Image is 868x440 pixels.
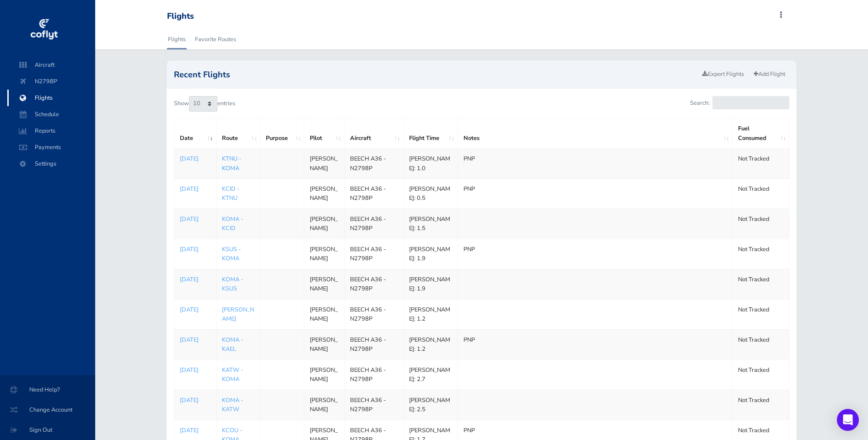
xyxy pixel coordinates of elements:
a: [DATE] [180,426,210,435]
td: [PERSON_NAME]: 1.2 [404,329,458,360]
a: [DATE] [180,154,210,163]
td: Not Tracked [733,209,789,239]
a: [DATE] [180,245,210,254]
td: [PERSON_NAME] [304,329,345,360]
a: KOMA - KATW [222,396,243,413]
div: Flights [167,11,194,21]
span: Aircraft [16,57,86,73]
td: Not Tracked [733,390,789,420]
th: Fuel Consumed: activate to sort column ascending [733,118,789,149]
td: [PERSON_NAME]: 0.5 [404,179,458,209]
a: KOMA - KSUS [222,275,243,293]
td: BEECH A36 - N2798P [345,239,404,269]
th: Aircraft: activate to sort column ascending [345,118,404,149]
span: Need Help? [11,381,84,398]
td: BEECH A36 - N2798P [345,299,404,329]
th: Route: activate to sort column ascending [216,118,260,149]
span: Settings [16,156,86,172]
td: BEECH A36 - N2798P [345,269,404,299]
a: Flights [167,29,187,49]
td: BEECH A36 - N2798P [345,329,404,360]
td: [PERSON_NAME] [304,390,345,420]
td: [PERSON_NAME]: 1.9 [404,269,458,299]
th: Pilot: activate to sort column ascending [304,118,345,149]
td: [PERSON_NAME] [304,149,345,179]
a: KOMA - KAEL [222,336,243,353]
span: Flights [16,90,86,106]
a: Add Flight [749,68,789,81]
h2: Recent Flights [174,70,699,79]
label: Search: [690,96,789,109]
span: N2798P [16,73,86,90]
td: [PERSON_NAME] [304,360,345,390]
td: BEECH A36 - N2798P [345,360,404,390]
select: Showentries [189,96,217,112]
td: BEECH A36 - N2798P [345,390,404,420]
a: KCID - KTNU [222,185,239,202]
span: Payments [16,139,86,156]
label: Show entries [174,96,235,112]
td: Not Tracked [733,149,789,179]
td: Not Tracked [733,239,789,269]
span: Change Account [11,402,84,418]
span: Sign Out [11,422,84,438]
td: BEECH A36 - N2798P [345,209,404,239]
td: Not Tracked [733,179,789,209]
td: PNP [458,329,733,360]
a: KSUS - KOMA [222,245,241,263]
a: [DATE] [180,365,210,375]
a: KATW - KOMA [222,366,243,383]
a: KOMA - KCID [222,215,243,232]
a: [DATE] [180,215,210,224]
td: Not Tracked [733,329,789,360]
td: [PERSON_NAME]: 2.7 [404,360,458,390]
td: [PERSON_NAME] [304,209,345,239]
th: Notes: activate to sort column ascending [458,118,733,149]
th: Purpose: activate to sort column ascending [260,118,304,149]
td: Not Tracked [733,360,789,390]
td: PNP [458,179,733,209]
span: Schedule [16,106,86,123]
span: Reports [16,123,86,139]
input: Search: [712,96,789,109]
td: [PERSON_NAME] [304,239,345,269]
img: coflyt logo [29,16,59,43]
td: BEECH A36 - N2798P [345,149,404,179]
a: Export Flights [698,68,748,81]
td: [PERSON_NAME] [304,299,345,329]
a: [PERSON_NAME] [222,306,254,323]
a: [DATE] [180,335,210,344]
a: [DATE] [180,275,210,284]
td: PNP [458,239,733,269]
th: Flight Time: activate to sort column ascending [404,118,458,149]
td: BEECH A36 - N2798P [345,179,404,209]
a: Favorite Routes [194,29,237,49]
td: [PERSON_NAME]: 1.0 [404,149,458,179]
a: [DATE] [180,305,210,314]
td: [PERSON_NAME]: 2.5 [404,390,458,420]
td: [PERSON_NAME]: 1.9 [404,239,458,269]
th: Date: activate to sort column ascending [174,118,216,149]
td: [PERSON_NAME]: 1.5 [404,209,458,239]
a: KTNU - KOMA [222,155,241,172]
a: [DATE] [180,184,210,193]
td: Not Tracked [733,299,789,329]
td: [PERSON_NAME] [304,269,345,299]
a: [DATE] [180,396,210,405]
td: PNP [458,149,733,179]
div: Open Intercom Messenger [837,409,859,431]
td: [PERSON_NAME]: 1.2 [404,299,458,329]
td: Not Tracked [733,269,789,299]
td: [PERSON_NAME] [304,179,345,209]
